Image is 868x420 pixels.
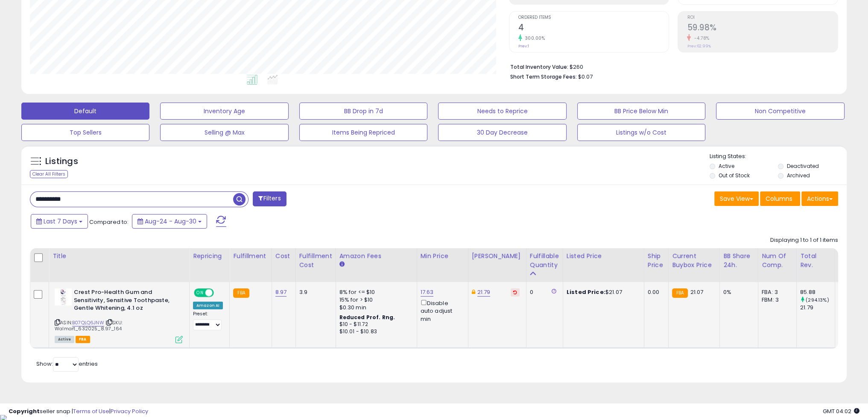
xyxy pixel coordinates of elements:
span: 2025-09-7 04:02 GMT [823,407,859,415]
button: BB Price Below Min [577,103,705,120]
b: Total Inventory Value: [510,63,568,70]
button: Columns [760,191,800,206]
div: $10 - $11.72 [339,321,410,328]
span: ON [195,289,205,297]
div: 21.79 [800,304,835,311]
button: Last 7 Days [31,214,88,229]
span: 21.07 [690,288,703,296]
div: BB Share 24h. [723,252,754,270]
small: FBA [672,288,688,298]
small: -4.78% [691,35,709,41]
div: Listed Price [567,252,640,261]
div: $21.07 [567,288,637,296]
b: Short Term Storage Fees: [510,73,577,80]
div: Title [53,252,186,261]
button: Listings w/o Cost [577,124,705,141]
div: 3.9 [299,288,329,296]
a: 8.97 [275,288,287,297]
div: Clear All Filters [30,170,68,178]
span: | SKU: Walmart_632025_8.97_164 [55,319,123,332]
div: 85.88 [800,288,835,296]
span: $0.07 [578,73,593,81]
div: Fulfillment [233,252,268,261]
small: 300.00% [522,35,545,41]
div: Cost [275,252,292,261]
div: Amazon Fees [339,252,413,261]
div: 0% [723,288,751,296]
div: 0.00 [648,288,662,296]
span: FBA [76,336,90,343]
div: Min Price [421,252,465,261]
label: Active [719,162,734,170]
a: 21.79 [477,288,491,297]
button: Default [21,103,149,120]
div: Ship Price [648,252,665,270]
small: FBA [233,288,249,298]
div: FBA: 3 [762,288,790,296]
strong: Copyright [9,407,40,415]
button: 30 Day Decrease [438,124,566,141]
div: [PERSON_NAME] [472,252,523,261]
span: Compared to: [89,218,129,226]
b: Reduced Prof. Rng. [339,314,395,321]
button: Inventory Age [160,103,288,120]
div: Num of Comp. [762,252,793,270]
a: Terms of Use [73,407,109,415]
button: Items Being Repriced [299,124,427,141]
b: Crest Pro-Health Gum and Sensitivity, Sensitive Toothpaste, Gentle Whitening, 4.1 oz [74,288,178,314]
h5: Listings [45,156,78,167]
span: ROI [687,15,838,20]
div: seller snap | | [9,408,148,416]
p: Listing States: [710,153,847,161]
button: Actions [801,191,838,206]
button: Non Competitive [716,103,844,120]
span: Columns [766,194,792,203]
button: Needs to Reprice [438,103,566,120]
a: Privacy Policy [111,407,148,415]
span: Ordered Items [518,15,669,20]
div: Disable auto adjust min [421,298,462,323]
label: Deactivated [787,162,819,170]
button: Top Sellers [21,124,149,141]
div: 8% for <= $10 [339,288,410,296]
li: $260 [510,61,832,71]
div: Preset: [193,311,223,330]
div: Current Buybox Price [672,252,716,270]
h2: 4 [518,23,669,34]
h2: 59.98% [687,23,838,34]
a: B07QLQ6JNW [72,319,104,326]
label: Archived [787,172,810,179]
span: Last 7 Days [44,217,77,226]
b: Listed Price: [567,288,605,296]
small: Prev: 62.99% [687,44,710,49]
div: 0 [530,288,556,296]
button: Save View [714,191,759,206]
span: OFF [213,289,226,297]
span: All listings currently available for purchase on Amazon [55,336,74,343]
small: Prev: 1 [518,44,529,49]
a: 17.63 [421,288,434,297]
div: Displaying 1 to 1 of 1 items [770,236,838,244]
label: Out of Stock [719,172,750,179]
div: 15% for > $10 [339,296,410,304]
div: Repricing [193,252,226,261]
span: Show: entries [36,360,98,368]
div: FBM: 3 [762,296,790,304]
small: Amazon Fees. [339,261,345,268]
div: Fulfillable Quantity [530,252,559,270]
small: (294.13%) [806,297,829,303]
div: Total Rev. [800,252,831,270]
img: 413U-rJjmNL._SL40_.jpg [55,288,72,305]
button: Aug-24 - Aug-30 [132,214,207,229]
div: $0.30 min [339,304,410,311]
span: Aug-24 - Aug-30 [145,217,196,226]
div: Fulfillment Cost [299,252,332,270]
button: Selling @ Max [160,124,288,141]
div: ASIN: [55,288,183,342]
button: Filters [253,191,286,206]
div: Amazon AI [193,302,223,309]
div: $10.01 - $10.83 [339,328,410,335]
button: BB Drop in 7d [299,103,427,120]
